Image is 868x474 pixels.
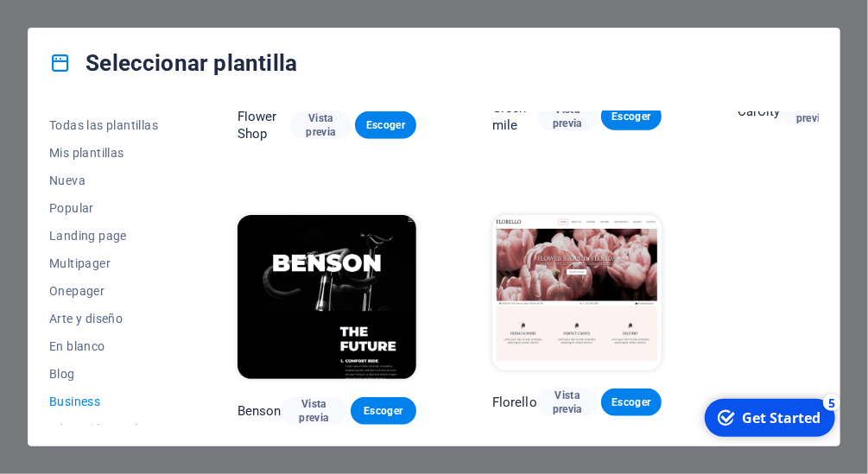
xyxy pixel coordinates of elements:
button: Vista previa [281,397,346,425]
button: Escoger [601,103,662,130]
button: Todas las plantillas [49,111,162,139]
h4: Seleccionar plantilla [49,49,297,77]
button: Onepager [49,277,162,305]
span: Business [49,395,162,408]
div: Get Started 5 items remaining, 0% complete [10,7,140,45]
p: Green mile [492,99,537,134]
button: Educación y cultura [49,415,162,443]
span: Vista previa [795,98,827,125]
span: Escoger [615,110,648,123]
img: Benson [238,215,416,380]
button: Mis plantillas [49,139,162,167]
div: Get Started [47,16,125,35]
button: Popular [49,194,162,222]
button: Multipager [49,250,162,277]
span: Landing page [49,229,162,243]
button: Escoger [355,111,416,139]
span: Blog [49,367,162,381]
p: Benson [238,402,282,420]
span: Arte y diseño [49,312,162,325]
button: Vista previa [290,111,352,139]
span: Popular [49,201,162,215]
button: Vista previa [537,389,598,416]
button: Blog [49,360,162,388]
p: Flower Shop [238,108,291,142]
button: Nueva [49,167,162,194]
button: Business [49,388,162,415]
p: CarCity [738,103,781,120]
span: Educación y cultura [49,422,162,436]
span: Onepager [49,284,162,298]
span: Multipager [49,256,162,270]
span: Escoger [369,118,402,132]
button: Vista previa [781,98,841,125]
span: Vista previa [304,111,338,139]
button: Vista previa [537,103,598,130]
span: Vista previa [551,389,584,416]
span: Escoger [364,404,402,418]
span: En blanco [49,339,162,353]
div: 5 [128,2,145,19]
p: Florello [492,394,537,411]
button: Escoger [601,389,662,416]
button: Landing page [49,222,162,250]
span: Todas las plantillas [49,118,162,132]
img: Florello [492,215,662,371]
span: Nueva [49,174,162,187]
button: En blanco [49,332,162,360]
span: Vista previa [551,103,584,130]
button: Arte y diseño [49,305,162,332]
span: Vista previa [295,397,333,425]
span: Escoger [615,395,648,409]
span: Mis plantillas [49,146,162,160]
button: Escoger [351,397,416,425]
